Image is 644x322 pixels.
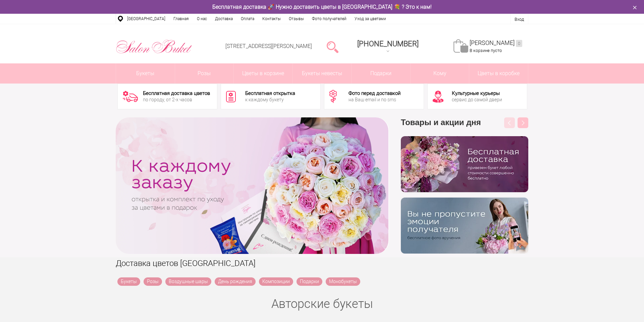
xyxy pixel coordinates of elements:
a: О нас [193,14,211,24]
img: v9wy31nijnvkfycrkduev4dhgt9psb7e.png.webp [401,198,528,254]
a: Монобукеты [326,277,360,286]
h1: Доставка цветов [GEOGRAPHIC_DATA] [116,257,528,269]
img: hpaj04joss48rwypv6hbykmvk1dj7zyr.png.webp [401,136,528,192]
h3: Товары и акции дня [401,117,528,136]
a: День рождения [215,277,256,286]
a: Розы [144,277,162,286]
div: Фото перед доставкой [348,91,400,96]
a: Отзывы [285,14,308,24]
div: Бесплатная доставка 🚀 Нужно доставить цветы в [GEOGRAPHIC_DATA] 💐 ? Это к нам! [111,3,533,10]
a: Вход [515,17,524,22]
a: Уход за цветами [351,14,390,24]
a: Композиции [259,277,293,286]
div: по городу, от 2-х часов [143,97,210,102]
button: Next [518,117,528,128]
div: к каждому букету [245,97,295,102]
ins: 0 [516,40,522,47]
a: Букеты [116,63,175,84]
a: [PHONE_NUMBER] [353,37,423,56]
a: Цветы в корзине [234,63,292,84]
a: Доставка [211,14,237,24]
a: Букеты невесты [293,63,352,84]
a: Подарки [297,277,322,286]
div: Культурные курьеры [452,91,502,96]
a: Розы [175,63,234,84]
span: [PHONE_NUMBER] [357,40,419,48]
a: Оплата [237,14,258,24]
div: Бесплатная доставка цветов [143,91,210,96]
div: Бесплатная открытка [245,91,295,96]
a: Цветы в коробке [469,63,528,84]
a: Фото получателей [308,14,351,24]
a: [GEOGRAPHIC_DATA] [123,14,169,24]
img: Цветы Нижний Новгород [116,38,193,55]
a: Букеты [117,277,140,286]
a: Подарки [352,63,410,84]
span: В корзине пусто [470,48,502,53]
div: сервис до самой двери [452,97,502,102]
a: [PERSON_NAME] [470,39,522,47]
a: [STREET_ADDRESS][PERSON_NAME] [225,43,312,49]
a: Контакты [258,14,285,24]
a: Главная [169,14,193,24]
a: Авторские букеты [271,297,373,311]
div: на Ваш email и по sms [348,97,400,102]
span: Кому [411,63,469,84]
a: Воздушные шары [165,277,211,286]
